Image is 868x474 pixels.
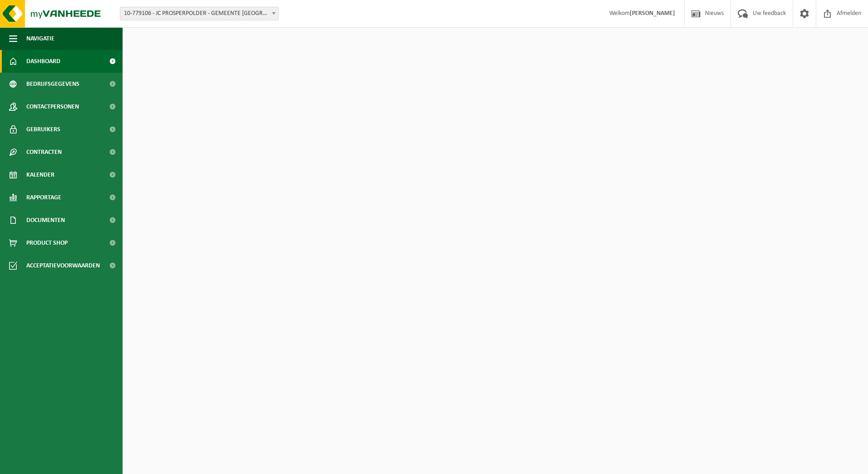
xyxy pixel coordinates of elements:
[26,141,62,163] span: Contracten
[26,50,60,73] span: Dashboard
[26,73,79,95] span: Bedrijfsgegevens
[26,209,65,232] span: Documenten
[120,7,279,20] span: 10-779106 - JC PROSPERPOLDER - GEMEENTE BEVEREN - KOSTENPLAATS 32 - KIELDRECHT
[26,254,100,277] span: Acceptatievoorwaarden
[630,10,675,17] strong: [PERSON_NAME]
[26,232,68,254] span: Product Shop
[26,95,79,118] span: Contactpersonen
[26,118,60,141] span: Gebruikers
[26,163,54,186] span: Kalender
[26,27,54,50] span: Navigatie
[120,7,278,20] span: 10-779106 - JC PROSPERPOLDER - GEMEENTE BEVEREN - KOSTENPLAATS 32 - KIELDRECHT
[26,186,61,209] span: Rapportage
